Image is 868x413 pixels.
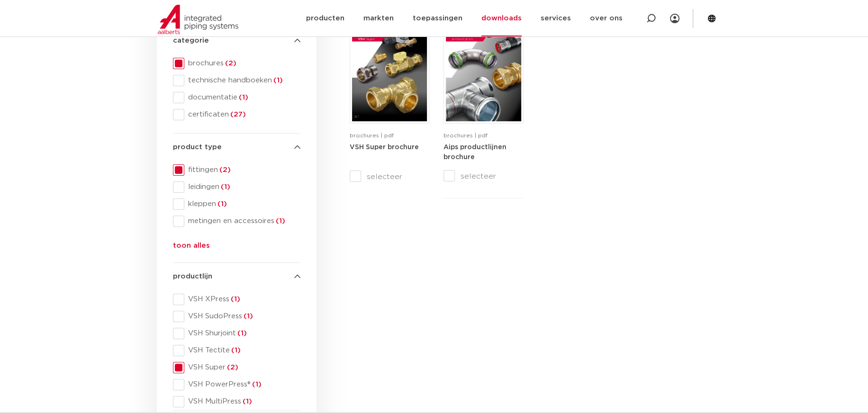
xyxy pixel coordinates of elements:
[241,398,252,405] span: (1)
[443,171,523,182] label: selecteer
[173,271,300,282] h4: productlijn
[184,93,300,102] span: documentatie
[173,328,300,339] div: VSH Shurjoint(1)
[237,94,248,101] span: (1)
[184,295,300,304] span: VSH XPress
[218,166,231,173] span: (2)
[242,313,253,320] span: (1)
[184,165,300,175] span: fittingen
[184,76,300,85] span: technische handboeken
[274,217,285,224] span: (1)
[173,396,300,407] div: VSH MultiPress(1)
[443,144,506,161] a: Aips productlijnen brochure
[350,171,429,182] label: selecteer
[173,92,300,103] div: documentatie(1)
[236,330,247,337] span: (1)
[443,133,488,138] span: brochures | pdf
[184,363,300,372] span: VSH Super
[184,110,300,119] span: certificaten
[173,198,300,210] div: kleppen(1)
[184,397,300,406] span: VSH MultiPress
[173,311,300,322] div: VSH SudoPress(1)
[184,216,300,226] span: metingen en accessoires
[173,35,300,46] h4: categorie
[219,183,230,190] span: (1)
[173,215,300,227] div: metingen en accessoires(1)
[352,19,427,121] img: VSH-Super-A4Brochure-5007266-2021_1.0_NL-pdf.jpg
[173,362,300,373] div: VSH Super(2)
[184,346,300,355] span: VSH Tectite
[350,144,419,151] a: VSH Super brochure
[173,75,300,86] div: technische handboeken(1)
[184,199,300,209] span: kleppen
[350,133,394,138] span: brochures | pdf
[173,164,300,176] div: fittingen(2)
[230,347,241,354] span: (1)
[184,380,300,389] span: VSH PowerPress®
[173,240,210,255] button: toon alles
[173,58,300,69] div: brochures(2)
[184,329,300,338] span: VSH Shurjoint
[229,296,240,303] span: (1)
[216,200,227,207] span: (1)
[173,379,300,390] div: VSH PowerPress®(1)
[173,345,300,356] div: VSH Tectite(1)
[251,381,262,388] span: (1)
[184,312,300,321] span: VSH SudoPress
[670,8,679,29] div: my IPS
[184,59,300,68] span: brochures
[184,182,300,192] span: leidingen
[224,60,236,67] span: (2)
[173,294,300,305] div: VSH XPress(1)
[272,77,283,84] span: (1)
[446,19,521,121] img: Aips-Product-lines_A4SuperHero-5010346-2024_1.1_NL-pdf.jpg
[173,181,300,193] div: leidingen(1)
[229,111,246,118] span: (27)
[226,364,238,371] span: (2)
[173,142,300,153] h4: product type
[173,109,300,120] div: certificaten(27)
